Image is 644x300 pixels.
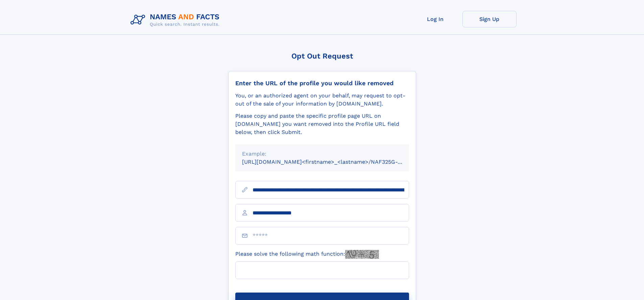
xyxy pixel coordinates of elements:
[235,112,409,136] div: Please copy and paste the specific profile page URL on [DOMAIN_NAME] you want removed into the Pr...
[242,159,422,165] small: [URL][DOMAIN_NAME]<firstname>_<lastname>/NAF325G-xxxxxxxx
[235,92,409,108] div: You, or an authorized agent on your behalf, may request to opt-out of the sale of your informatio...
[128,11,225,29] img: Logo Names and Facts
[462,11,517,27] a: Sign Up
[235,79,409,87] div: Enter the URL of the profile you would like removed
[242,150,402,158] div: Example:
[408,11,462,27] a: Log In
[235,250,379,259] label: Please solve the following math function:
[228,52,416,60] div: Opt Out Request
